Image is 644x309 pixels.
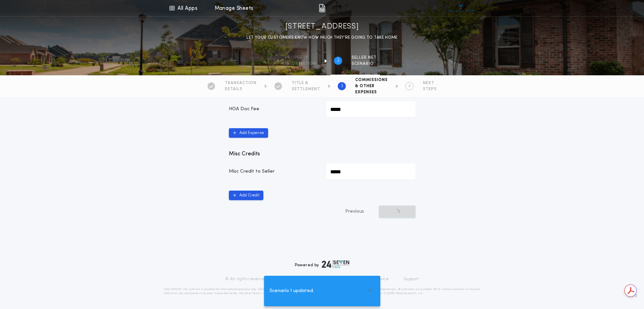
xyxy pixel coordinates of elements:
[322,260,350,268] img: logo
[355,90,388,95] span: EXPENSES
[355,77,388,83] span: COMMISSIONS
[352,55,377,60] span: SELLER NET
[285,61,316,66] span: information
[285,21,359,32] h1: [STREET_ADDRESS]
[355,83,388,89] span: & OTHER
[341,83,343,89] h2: 3
[229,191,263,200] button: Add Credit
[423,86,437,92] span: STEPS
[229,128,268,138] button: Add Expense
[332,206,378,218] button: Previous
[246,34,398,41] p: LET YOUR CUSTOMERS KNOW HOW MUCH THEY’RE GOING TO TAKE HOME
[229,168,318,175] p: Misc Credit to Seller
[225,86,257,92] span: DETAILS
[292,80,320,86] span: TITLE &
[229,106,318,113] p: HOA Doc Fee
[423,80,437,86] span: NEXT
[269,287,314,295] span: Scenario 1 updated.
[295,260,350,268] div: Powered by
[292,86,320,92] span: SETTLEMENT
[448,5,474,12] img: vs-icon
[319,4,325,12] img: img
[285,55,316,60] span: Property
[408,83,411,89] h2: 4
[352,61,377,66] span: SCENARIO
[229,150,415,158] p: Misc Credits
[337,58,339,63] h2: 2
[225,80,257,86] span: TRANSACTION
